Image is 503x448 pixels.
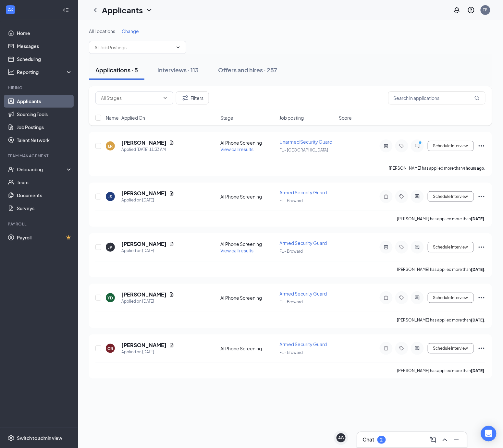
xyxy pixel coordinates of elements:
svg: Collapse [63,7,69,13]
svg: Document [169,241,174,247]
div: Open Intercom Messenger [481,426,497,442]
svg: Document [169,292,174,297]
div: JP [108,245,113,250]
div: AI Phone Screening [220,241,276,247]
div: Applied on [DATE] [121,349,174,355]
div: Payroll [8,221,71,227]
svg: ActiveChat [413,346,421,351]
button: ChevronUp [440,435,450,445]
h5: [PERSON_NAME] [121,342,166,349]
div: Applied [DATE] 11:33 AM [121,146,174,153]
a: Documents [17,189,72,202]
svg: Minimize [453,436,460,444]
b: [DATE] [471,368,485,373]
svg: ChevronUp [441,436,449,444]
h5: [PERSON_NAME] [121,190,166,197]
svg: ComposeMessage [429,436,437,444]
span: FL - Broward [280,350,303,355]
h5: [PERSON_NAME] [121,139,166,146]
svg: Ellipses [478,345,485,352]
div: CB [108,346,113,351]
svg: ChevronDown [163,95,168,101]
span: View call results [220,248,253,253]
svg: Note [382,194,390,199]
svg: Ellipses [478,294,485,302]
svg: Notifications [453,6,461,14]
div: AI Phone Screening [220,139,276,146]
svg: ChevronDown [176,45,181,50]
div: LR [108,143,113,149]
a: Team [17,176,72,189]
input: All Stages [101,94,160,102]
svg: Note [382,346,390,351]
svg: Analysis [8,69,14,75]
a: Surveys [17,202,72,215]
svg: Filter [181,94,189,102]
svg: Tag [398,295,406,300]
div: Switch to admin view [17,435,62,442]
div: AI Phone Screening [220,345,276,352]
h5: [PERSON_NAME] [121,240,166,248]
p: [PERSON_NAME] has applied more than . [397,368,485,373]
span: Stage [220,115,233,121]
svg: ActiveChat [413,295,421,300]
a: Applicants [17,95,72,108]
a: Job Postings [17,121,72,134]
div: Interviews · 113 [157,66,199,74]
svg: ChevronLeft [92,6,99,14]
svg: Tag [398,346,406,351]
div: Applied on [DATE] [121,298,174,305]
div: AG [338,435,344,441]
a: Home [17,27,72,40]
svg: Ellipses [478,243,485,251]
svg: UserCheck [8,166,14,173]
div: Applications · 5 [95,66,138,74]
b: 4 hours ago [463,166,485,171]
input: All Job Postings [94,44,173,51]
div: Reporting [17,69,73,75]
div: JS [108,194,113,200]
div: Applied on [DATE] [121,248,174,254]
svg: Tag [398,194,406,199]
p: [PERSON_NAME] has applied more than . [397,267,485,272]
input: Search in applications [388,91,485,104]
svg: Ellipses [478,142,485,150]
a: Talent Network [17,134,72,147]
span: FL - Broward [280,198,303,203]
svg: ActiveNote [382,245,390,250]
p: [PERSON_NAME] has applied more than . [397,317,485,323]
span: FL - Broward [280,299,303,304]
div: AI Phone Screening [220,193,276,200]
button: Schedule Interview [428,242,474,252]
button: ComposeMessage [428,435,438,445]
div: Team Management [8,153,71,159]
span: Armed Security Guard [280,291,327,297]
span: Armed Security Guard [280,189,327,195]
span: Unarmed Security Guard [280,139,333,145]
svg: Tag [398,143,406,149]
svg: Ellipses [478,193,485,200]
a: Scheduling [17,53,72,66]
svg: Document [169,343,174,348]
button: Schedule Interview [428,191,474,202]
span: Armed Security Guard [280,341,327,347]
span: Name · Applied On [106,115,145,121]
span: Job posting [280,115,304,121]
div: TP [483,7,488,13]
svg: Tag [398,245,406,250]
b: [DATE] [471,318,485,322]
a: Sourcing Tools [17,108,72,121]
div: YD [108,295,113,301]
svg: Settings [8,435,14,442]
span: Score [339,115,352,121]
svg: ChevronDown [145,6,153,14]
h5: [PERSON_NAME] [121,291,166,298]
p: [PERSON_NAME] has applied more than . [389,165,485,171]
svg: Document [169,140,174,145]
div: Hiring [8,85,71,91]
svg: ActiveChat [413,143,421,149]
svg: ActiveChat [413,194,421,199]
div: 2 [380,437,383,443]
div: Applied on [DATE] [121,197,174,203]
